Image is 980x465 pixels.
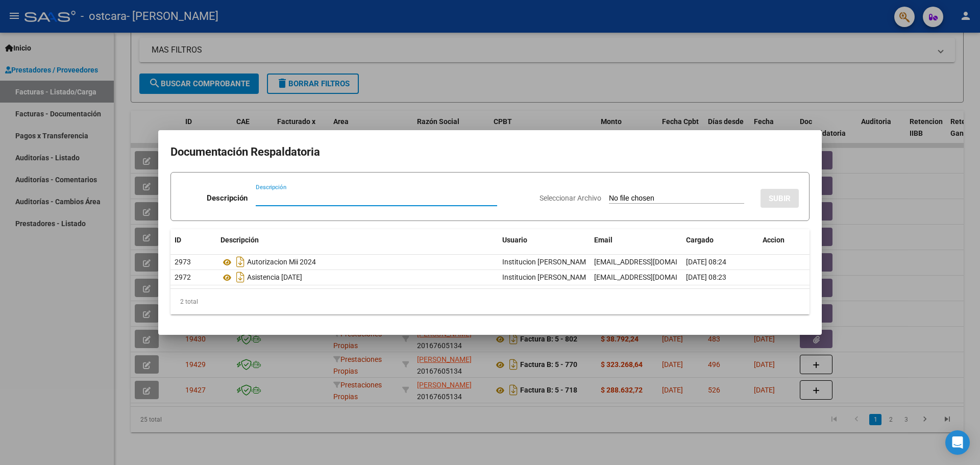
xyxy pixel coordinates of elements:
datatable-header-cell: Email [590,229,682,251]
span: [DATE] 08:24 [686,258,726,266]
datatable-header-cell: Usuario [498,229,590,251]
span: 2972 [175,273,191,281]
div: Autorizacion Mii 2024 [220,254,494,270]
div: Open Intercom Messenger [945,430,970,455]
datatable-header-cell: ID [170,229,216,251]
span: [EMAIL_ADDRESS][DOMAIN_NAME] [594,258,707,266]
button: SUBIR [761,189,799,208]
div: 2 total [170,289,810,314]
h2: Documentación Respaldatoria [170,142,810,162]
span: Email [594,236,612,244]
datatable-header-cell: Accion [758,229,810,251]
span: Usuario [502,236,527,244]
span: Cargado [686,236,714,244]
span: ID [175,236,181,244]
datatable-header-cell: Descripción [216,229,498,251]
span: 2973 [175,258,191,266]
span: Accion [763,236,785,244]
i: Descargar documento [234,269,247,285]
p: Descripción [207,192,248,204]
span: Institucion [PERSON_NAME] Autismo - [502,258,624,266]
i: Descargar documento [234,254,247,270]
span: Descripción [220,236,259,244]
span: [EMAIL_ADDRESS][DOMAIN_NAME] [594,273,707,281]
span: [DATE] 08:23 [686,273,726,281]
datatable-header-cell: Cargado [682,229,758,251]
span: Seleccionar Archivo [540,194,601,202]
span: SUBIR [769,194,791,203]
span: Institucion [PERSON_NAME] Autismo - [502,273,624,281]
div: Asistencia [DATE] [220,269,494,285]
